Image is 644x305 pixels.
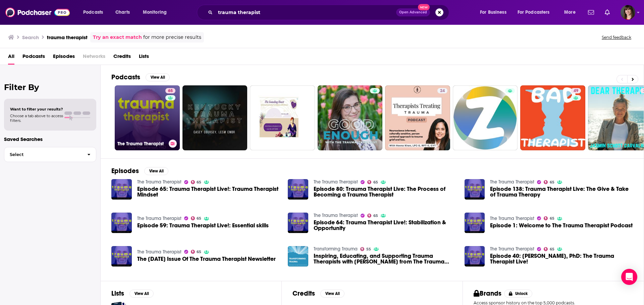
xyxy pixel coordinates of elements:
button: View All [144,167,168,175]
a: Transforming Trauma [314,246,358,252]
span: 65 [197,250,201,253]
a: Show notifications dropdown [585,7,597,18]
img: Episode 138: Trauma Therapist Live: The Give & Take of Trauma Therapy [465,179,485,200]
a: 65The Trauma Therapist [115,85,180,150]
span: 65 [168,88,173,94]
a: Try an exact match [93,33,142,41]
a: The Trauma Therapist [137,179,181,185]
a: 49 [520,85,585,150]
span: Credits [113,51,131,65]
img: Inspiring, Educating, and Supporting Trauma Therapists with Guy Macpherson from The Trauma Therap... [288,246,308,266]
a: 55 [360,247,371,251]
a: Episodes [53,51,75,65]
a: All [8,51,14,65]
h2: Lists [111,289,124,298]
img: Episode 59: Trauma Therapist Live!: Essential skills [111,213,132,233]
a: The Trauma Therapist [137,249,181,255]
a: Show notifications dropdown [602,7,612,18]
span: for more precise results [143,33,201,41]
a: Charts [111,7,134,18]
a: 65 [544,180,554,184]
a: PodcastsView All [111,73,170,81]
button: open menu [559,7,584,18]
span: More [564,8,576,17]
span: Open Advanced [399,11,427,14]
h3: trauma therapist [47,34,88,41]
a: The Trauma Therapist [490,216,534,221]
button: View All [129,290,154,298]
img: Podchaser - Follow, Share and Rate Podcasts [5,6,70,19]
a: CreditsView All [292,289,344,298]
span: The [DATE] Issue Of The Trauma Therapist Newsletter [137,256,276,262]
img: Episode 65: Trauma Therapist Live!: Trauma Therapist Mindset [111,179,132,200]
h2: Brands [474,289,501,298]
span: For Podcasters [518,8,550,17]
a: 65 [191,180,202,184]
a: Inspiring, Educating, and Supporting Trauma Therapists with Guy Macpherson from The Trauma Therap... [314,253,457,264]
img: Episode 1: Welcome to The Trauma Therapist Podcast [465,213,485,233]
p: Saved Searches [4,136,96,142]
h3: The Trauma Therapist [117,141,166,147]
span: Episode 64: Trauma Therapist Live!: Stabilization & Opportunity [314,220,457,231]
a: Podcasts [22,51,45,65]
img: Episode 40: Guy Macpherson, PhD: The Trauma Therapist Live! [465,246,485,266]
span: New [418,4,430,10]
span: 65 [550,217,554,220]
a: 65 [544,216,554,220]
a: 65 [367,180,378,184]
button: View All [146,73,170,81]
a: Episode 80: Trauma Therapist Live: The Process of Becoming a Trauma Therapist [288,179,308,200]
span: 55 [366,248,371,251]
a: Lists [139,51,149,65]
span: Networks [83,51,105,65]
h2: Episodes [111,167,139,175]
span: Episode 1: Welcome to The Trauma Therapist Podcast [490,223,633,228]
span: 49 [574,88,578,94]
button: Select [4,147,96,162]
span: Select [4,152,82,157]
a: 65 [191,250,202,254]
a: 49 [571,88,581,93]
h3: Search [22,34,39,41]
span: 65 [550,248,554,251]
span: 24 [440,88,445,94]
a: 24 [437,88,447,93]
span: Charts [115,8,130,17]
a: 65 [544,247,554,251]
span: Choose a tab above to access filters. [10,113,63,123]
span: Want to filter your results? [10,107,63,111]
a: The Trauma Therapist [490,179,534,185]
span: Inspiring, Educating, and Supporting Trauma Therapists with [PERSON_NAME] from The Trauma Therapi... [314,253,457,264]
div: Search podcasts, credits, & more... [203,5,455,20]
img: User Profile [621,5,635,20]
a: Episode 64: Trauma Therapist Live!: Stabilization & Opportunity [288,213,308,233]
button: Show profile menu [621,5,635,20]
button: Unlock [504,290,533,298]
a: The Trauma Therapist [490,246,534,252]
div: Open Intercom Messenger [621,269,637,285]
button: View All [320,290,344,298]
span: Monitoring [143,8,167,17]
button: Open AdvancedNew [396,8,430,16]
span: Episode 80: Trauma Therapist Live: The Process of Becoming a Trauma Therapist [314,186,457,198]
a: Episode 65: Trauma Therapist Live!: Trauma Therapist Mindset [137,186,280,198]
button: Send feedback [600,34,633,40]
h2: Credits [292,289,315,298]
a: The May 2021 Issue Of The Trauma Therapist Newsletter [111,246,132,266]
a: The Trauma Therapist [314,179,358,185]
a: The May 2021 Issue Of The Trauma Therapist Newsletter [137,256,276,262]
button: open menu [475,7,515,18]
span: For Business [480,8,506,17]
span: Logged in as AKChaney [621,5,635,20]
